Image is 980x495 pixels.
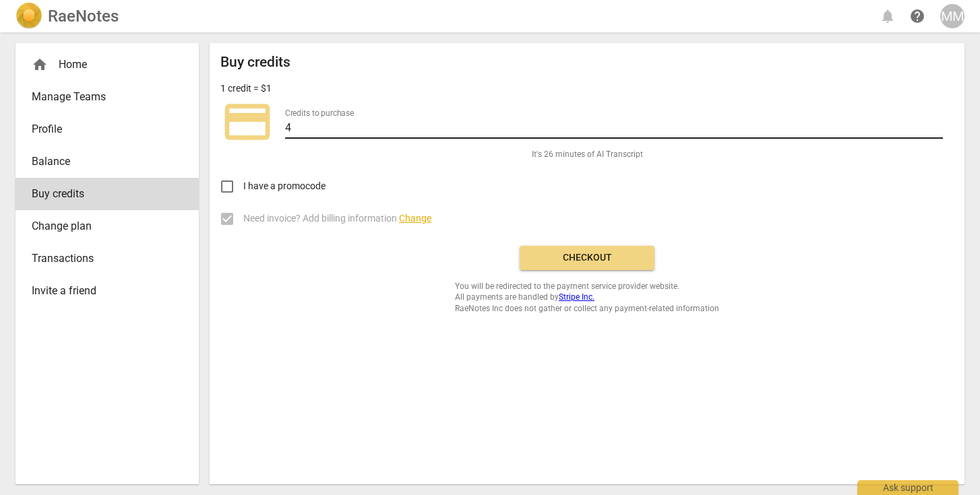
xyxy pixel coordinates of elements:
[905,4,929,28] a: Help
[220,54,290,71] h2: Buy credits
[285,109,354,117] label: Credits to purchase
[940,4,964,28] button: MM
[32,121,172,137] span: Profile
[520,246,654,270] button: Checkout
[455,281,719,315] span: You will be redirected to the payment service provider website. All payments are handled by RaeNo...
[16,275,199,307] a: Invite a friend
[32,89,172,105] span: Manage Teams
[16,81,199,113] a: Manage Teams
[16,178,199,210] a: Buy credits
[32,57,48,73] span: home
[16,3,42,30] img: Logo
[16,3,119,30] a: LogoRaeNotes
[32,186,172,202] span: Buy credits
[16,210,199,242] a: Change plan
[32,218,172,234] span: Change plan
[857,480,958,495] div: Ask support
[32,57,172,73] div: Home
[48,7,119,26] h2: RaeNotes
[532,149,643,160] span: It's 26 minutes of AI Transcript
[32,251,172,267] span: Transactions
[220,95,274,149] span: credit_card
[32,154,172,170] span: Balance
[16,242,199,275] a: Transactions
[559,292,594,302] a: Stripe Inc.
[32,283,172,299] span: Invite a friend
[530,251,644,265] span: Checkout
[243,211,431,226] span: Need invoice? Add billing information
[243,179,326,193] span: I have a promocode
[16,145,199,178] a: Balance
[16,48,199,81] div: Home
[220,81,272,96] p: 1 credit = $1
[16,113,199,145] a: Profile
[399,213,431,224] span: Change
[909,8,925,24] span: help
